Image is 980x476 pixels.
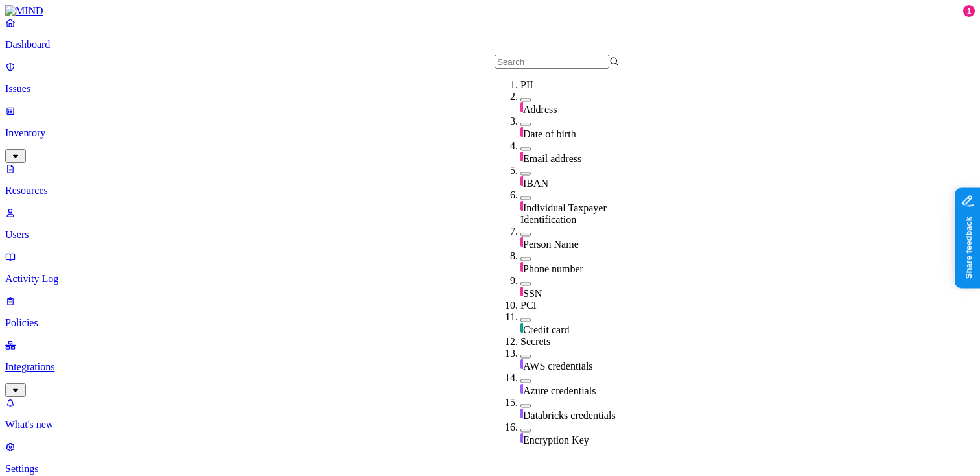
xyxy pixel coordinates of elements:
a: Policies [5,295,975,329]
div: PCI [520,300,646,311]
a: Inventory [5,105,975,161]
p: Users [5,229,975,241]
img: secret-line [520,359,523,370]
span: Encryption Key [523,434,589,446]
a: Settings [5,441,975,475]
img: MIND [5,5,43,17]
img: pii-line [520,262,523,272]
span: AWS credentials [523,361,593,372]
p: What's new [5,419,975,431]
p: Resources [5,185,975,196]
span: Address [523,104,557,115]
span: Individual Taxpayer Identification [520,202,607,225]
a: MIND [5,5,975,17]
div: 1 [963,5,975,17]
a: Activity Log [5,251,975,285]
span: Databricks credentials [523,410,616,421]
img: pii-line [520,127,523,137]
span: Date of birth [523,128,576,139]
img: secret-line [520,409,523,419]
p: Activity Log [5,273,975,285]
img: pii-line [520,102,523,113]
span: Person Name [523,239,579,250]
div: Secrets [520,336,646,348]
img: pii-line [520,152,523,162]
a: Dashboard [5,17,975,51]
a: What's new [5,397,975,431]
span: SSN [523,288,542,299]
input: Search [495,55,609,69]
span: Azure credentials [523,385,596,396]
img: pii-line [520,237,523,248]
p: Integrations [5,361,975,373]
p: Policies [5,317,975,329]
a: Users [5,207,975,241]
a: Integrations [5,339,975,395]
img: secret-line [520,433,523,444]
a: Resources [5,163,975,196]
p: Dashboard [5,39,975,51]
img: pii-line [520,176,523,187]
p: Issues [5,83,975,95]
a: Issues [5,61,975,95]
p: Settings [5,463,975,475]
span: Phone number [523,263,583,274]
img: pci-line [520,323,523,333]
div: PII [520,79,646,91]
span: Email address [523,153,581,164]
span: Credit card [523,324,570,335]
img: pii-line [520,201,523,211]
p: Inventory [5,127,975,139]
span: IBAN [523,178,548,189]
img: pii-line [520,287,523,297]
img: secret-line [520,384,523,394]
